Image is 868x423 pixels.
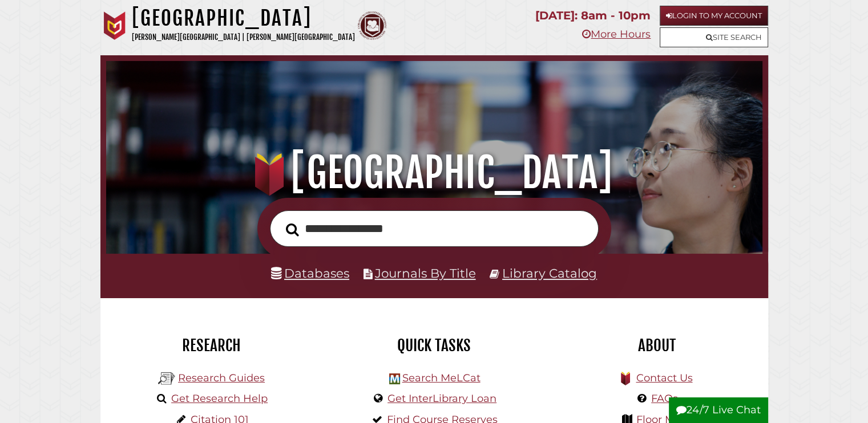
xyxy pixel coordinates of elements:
h1: [GEOGRAPHIC_DATA] [119,148,749,198]
a: Site Search [660,27,768,47]
img: Calvin Theological Seminary [358,11,386,40]
a: Get InterLibrary Loan [387,392,496,405]
p: [PERSON_NAME][GEOGRAPHIC_DATA] | [PERSON_NAME][GEOGRAPHIC_DATA] [132,31,355,44]
a: Login to My Account [660,6,768,26]
img: Hekman Library Logo [158,370,175,387]
a: Databases [271,266,349,280]
a: Contact Us [636,372,692,384]
button: Search [280,219,305,239]
a: Search MeLCat [402,372,480,384]
a: Journals By Title [375,266,476,280]
img: Hekman Library Logo [389,373,400,384]
i: Search [286,222,299,236]
h2: About [554,336,760,355]
a: Research Guides [178,372,265,384]
img: Calvin University [100,11,129,40]
h2: Quick Tasks [332,336,537,355]
a: FAQs [651,392,678,405]
a: Get Research Help [171,392,268,405]
p: [DATE]: 8am - 10pm [535,6,651,26]
h1: [GEOGRAPHIC_DATA] [132,6,355,31]
a: More Hours [582,28,651,40]
a: Library Catalog [502,266,597,280]
h2: Research [109,336,314,355]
